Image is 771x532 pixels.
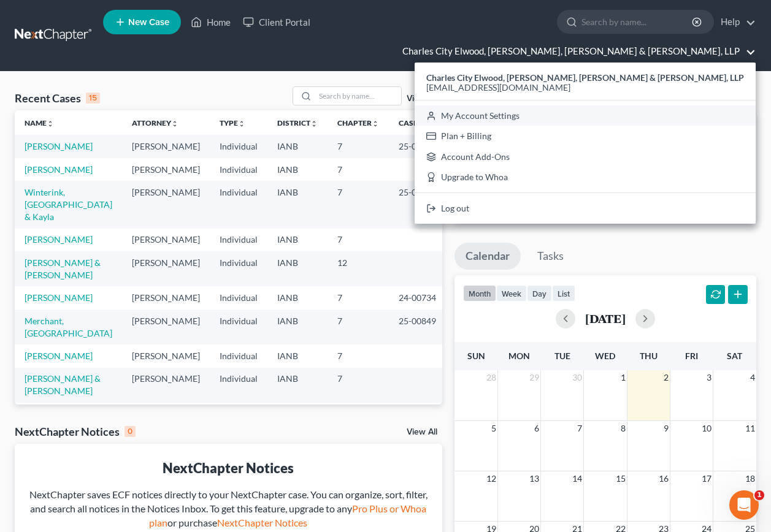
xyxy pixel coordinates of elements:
a: View All [407,94,437,103]
td: 7 [328,135,389,158]
td: 25-01081 [389,135,448,158]
td: IANB [267,344,328,367]
span: 14 [571,471,583,486]
td: [PERSON_NAME] [122,158,210,181]
td: IANB [267,135,328,158]
a: Merchant, [GEOGRAPHIC_DATA] [25,316,112,338]
td: [PERSON_NAME] [122,310,210,344]
td: IANB [267,368,328,403]
a: Pro Plus or Whoa plan [149,503,426,528]
a: [PERSON_NAME] [25,351,93,361]
span: 10 [700,421,713,436]
span: 1 [754,490,764,500]
div: 15 [86,93,100,104]
span: Mon [508,351,530,361]
a: Winterink, [GEOGRAPHIC_DATA] & Kayla [25,187,112,222]
a: Typeunfold_more [220,118,245,127]
span: 4 [749,370,756,385]
span: Sun [467,351,485,361]
a: Charles City Elwood, [PERSON_NAME], [PERSON_NAME] & [PERSON_NAME], LLP [396,40,756,63]
a: Log out [415,198,756,219]
a: Client Portal [237,11,316,33]
td: IANB [267,403,328,425]
td: [PERSON_NAME] [122,403,210,425]
span: 12 [485,471,497,486]
span: 3 [705,370,713,385]
td: IANB [267,181,328,228]
a: View All [407,428,437,436]
span: New Case [128,18,169,27]
td: 24-00734 [389,286,448,309]
input: Search by name... [581,10,694,33]
a: Attorneyunfold_more [132,118,178,127]
strong: Charles City Elwood, [PERSON_NAME], [PERSON_NAME] & [PERSON_NAME], LLP [426,72,744,83]
span: 28 [485,370,497,385]
td: [PERSON_NAME] [122,135,210,158]
a: Calendar [455,243,521,270]
td: [PERSON_NAME] [122,286,210,309]
span: Fri [685,351,698,361]
span: 30 [571,370,583,385]
a: Upgrade to Whoa [415,167,756,188]
span: 17 [700,471,713,486]
td: 7 [328,403,389,425]
td: [PERSON_NAME] [122,251,210,286]
td: 7 [328,310,389,344]
span: 11 [744,421,756,436]
td: Individual [210,135,267,158]
a: Plan + Billing [415,126,756,146]
a: [PERSON_NAME] [25,164,93,175]
td: Individual [210,158,267,181]
td: Individual [210,310,267,344]
td: Individual [210,403,267,425]
span: 13 [528,471,540,486]
td: IANB [267,286,328,309]
div: NextChapter Notices [15,424,136,439]
iframe: Intercom live chat [729,490,759,520]
a: Nameunfold_more [25,118,54,127]
span: 8 [619,421,627,436]
a: [PERSON_NAME] & [PERSON_NAME] [25,373,101,396]
td: [PERSON_NAME] [122,229,210,251]
td: IANB [267,251,328,286]
td: Individual [210,286,267,309]
span: 6 [533,421,540,436]
span: Sat [727,351,742,361]
td: 7 [328,286,389,309]
span: 9 [662,421,670,436]
td: [PERSON_NAME] [122,368,210,403]
a: Districtunfold_more [277,118,318,127]
div: Recent Cases [15,91,100,105]
span: 29 [528,370,540,385]
button: week [496,285,527,302]
td: 7 [328,181,389,228]
span: 16 [658,471,670,486]
span: [EMAIL_ADDRESS][DOMAIN_NAME] [426,82,570,93]
span: Wed [595,351,615,361]
td: IANB [267,229,328,251]
a: NextChapter Notices [217,517,307,528]
td: 12 [328,251,389,286]
span: 2 [662,370,670,385]
span: Tue [554,351,570,361]
div: NextChapter saves ECF notices directly to your NextChapter case. You can organize, sort, filter, ... [25,488,432,530]
span: 5 [490,421,497,436]
div: NextChapter Notices [25,458,432,477]
td: [PERSON_NAME] [122,181,210,228]
a: Case Nounfold_more [399,118,438,127]
td: Individual [210,181,267,228]
h2: [DATE] [585,312,626,325]
td: 25-00849 [389,310,448,344]
a: Help [715,11,756,33]
a: Home [185,11,237,33]
td: 7 [328,229,389,251]
button: list [552,285,575,302]
td: Individual [210,251,267,286]
a: Chapterunfold_more [337,118,379,127]
i: unfold_more [47,120,54,127]
a: [PERSON_NAME] [25,141,93,151]
td: Individual [210,344,267,367]
div: 0 [125,426,136,437]
i: unfold_more [372,120,379,127]
td: 7 [328,344,389,367]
